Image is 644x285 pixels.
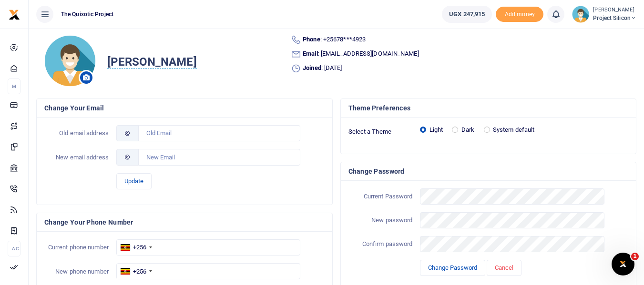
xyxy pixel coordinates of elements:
div: +256 [133,243,146,252]
a: logo-small logo-large logo-large [9,10,20,18]
li: Wallet ballance [438,6,496,23]
label: New password [345,216,417,225]
input: Old Email [138,125,300,141]
span: Project Silicon [593,14,636,22]
div: Uganda: +256 [117,240,155,255]
h4: Change Password [348,166,629,177]
label: System default [493,125,534,135]
a: profile-user [PERSON_NAME] Project Silicon [572,6,636,23]
button: Cancel [487,260,521,276]
button: Change Password [420,260,485,276]
button: Update [116,173,152,189]
h4: Theme Preferences [348,103,629,113]
a: UGX 247,915 [442,6,492,23]
iframe: Intercom live chat [612,253,634,275]
img: logo-small [9,9,20,20]
h4: Change your phone number [44,217,325,227]
li: : +25678***4923 [291,35,629,45]
li: : [EMAIL_ADDRESS][DOMAIN_NAME] [291,49,629,59]
label: Current phone number [41,243,112,252]
a: Add money [496,10,543,17]
div: Uganda: +256 [117,264,155,279]
span: Add money [496,7,543,22]
label: Light [429,125,443,135]
li: Ac [8,241,20,256]
span: UGX 247,915 [449,10,485,19]
b: Email [303,50,318,57]
li: : [DATE] [291,63,629,74]
span: The Quixotic Project [57,10,117,19]
li: Toup your wallet [496,7,543,22]
label: Dark [461,125,474,135]
small: [PERSON_NAME] [593,6,636,14]
b: Phone [303,36,320,43]
label: New email address [41,153,112,162]
label: Confirm password [345,239,417,249]
b: Joined [303,64,321,71]
input: New Email [138,149,300,165]
label: Old email address [41,128,112,138]
h4: Change your email [44,103,325,113]
span: 1 [631,253,639,260]
div: +256 [133,267,146,276]
span: [PERSON_NAME] [107,55,196,69]
label: New phone number [41,267,112,276]
label: Current Password [345,192,417,201]
img: profile-user [572,6,589,23]
label: Select a Theme [345,127,417,137]
li: M [8,79,20,94]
